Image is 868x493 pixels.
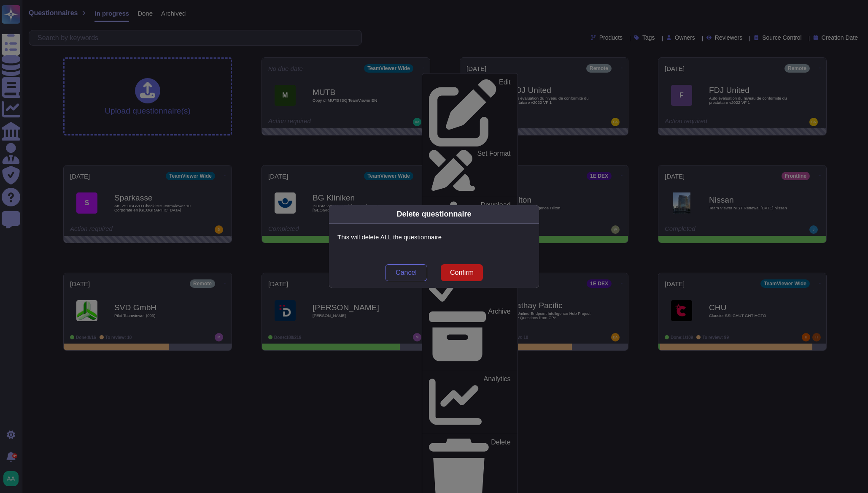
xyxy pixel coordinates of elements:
div: Delete questionnaire [396,209,471,220]
button: Confirm [441,264,483,281]
span: Cancel [396,269,417,276]
p: This will delete ALL the questionnaire [337,232,531,242]
button: Cancel [385,264,427,281]
span: Confirm [450,269,474,276]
